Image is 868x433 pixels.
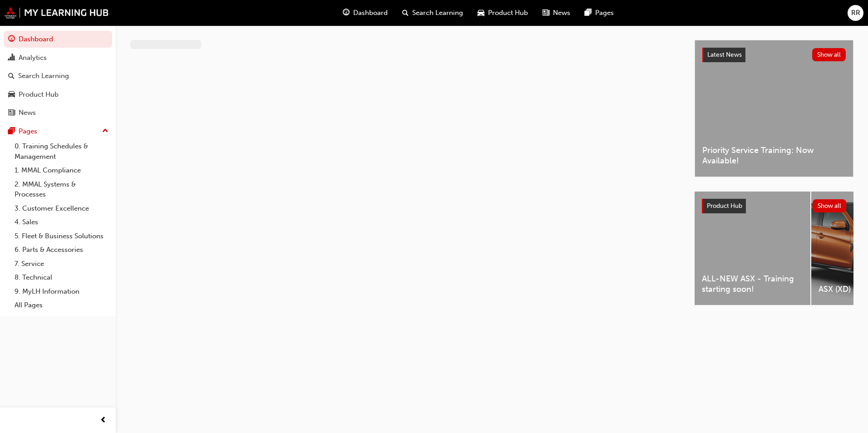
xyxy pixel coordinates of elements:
a: Analytics [4,49,112,66]
a: news-iconNews [535,4,577,22]
a: Dashboard [4,31,112,48]
span: Latest News [707,51,742,59]
div: Search Learning [18,71,69,81]
span: search-icon [8,72,15,80]
span: guage-icon [343,7,350,19]
span: Search Learning [412,8,463,18]
span: pages-icon [8,128,15,136]
button: DashboardAnalyticsSearch LearningProduct HubNews [4,29,112,123]
span: chart-icon [8,54,15,62]
span: search-icon [402,7,409,19]
a: All Pages [11,298,112,312]
span: guage-icon [8,35,15,44]
a: 3. Customer Excellence [11,202,112,216]
a: 4. Sales [11,215,112,229]
a: Product Hub [4,86,112,103]
a: Product HubShow all [702,199,846,213]
a: pages-iconPages [577,4,621,22]
img: mmal [5,7,109,19]
button: Show all [813,199,847,212]
span: Priority Service Training: Now Available! [702,145,846,166]
div: Analytics [19,53,47,63]
a: ALL-NEW ASX - Training starting soon! [695,192,810,305]
span: Product Hub [707,202,742,210]
div: Pages [19,126,37,137]
a: 2. MMAL Systems & Processes [11,177,112,202]
span: news-icon [8,109,15,117]
a: car-iconProduct Hub [470,4,535,22]
span: Pages [595,8,614,18]
a: 1. MMAL Compliance [11,163,112,177]
a: 0. Training Schedules & Management [11,139,112,163]
span: pages-icon [585,7,592,19]
div: Product Hub [19,89,59,100]
a: search-iconSearch Learning [395,4,470,22]
button: Pages [4,123,112,140]
a: 7. Service [11,257,112,271]
a: News [4,104,112,121]
a: 5. Fleet & Business Solutions [11,229,112,243]
a: Latest NewsShow all [702,48,846,62]
span: News [553,8,570,18]
div: News [19,108,36,118]
span: Product Hub [488,8,528,18]
a: 6. Parts & Accessories [11,243,112,257]
span: RR [851,8,860,18]
a: Latest NewsShow allPriority Service Training: Now Available! [695,40,853,177]
span: news-icon [542,7,549,19]
a: Search Learning [4,68,112,84]
span: car-icon [478,7,484,19]
span: prev-icon [100,415,107,426]
span: car-icon [8,91,15,99]
a: guage-iconDashboard [335,4,395,22]
span: up-icon [102,125,108,137]
a: 9. MyLH Information [11,285,112,299]
span: Dashboard [353,8,388,18]
span: ALL-NEW ASX - Training starting soon! [702,274,803,294]
a: 8. Technical [11,271,112,285]
button: RR [848,5,863,21]
button: Show all [812,48,846,61]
